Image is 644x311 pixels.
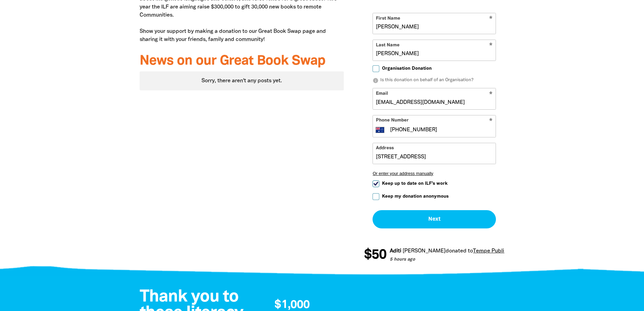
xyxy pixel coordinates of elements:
[473,249,574,253] a: Tempe Public School's Great Book Swap!
[373,210,496,228] button: Next
[382,180,448,187] span: Keep up to date on ILF's work
[389,249,401,253] em: Aditi
[140,71,344,90] div: Paginated content
[389,257,574,263] p: 5 hours ago
[373,77,379,84] i: info
[140,54,344,69] h3: News on our Great Book Swap
[445,249,473,253] span: donated to
[373,65,379,72] input: Organisation Donation
[489,118,493,125] i: Required
[364,248,386,262] span: $50
[364,244,504,266] div: Donation stream
[140,71,344,90] div: Sorry, there aren't any posts yet.
[373,171,496,176] button: Or enter your address manually
[275,299,310,311] span: $1,000
[373,193,379,200] input: Keep my donation anonymous
[382,193,449,200] span: Keep my donation anonymous
[373,77,496,84] p: Is this donation on behalf of an Organisation?
[402,249,445,253] em: [PERSON_NAME]
[382,65,432,72] span: Organisation Donation
[373,180,379,187] input: Keep up to date on ILF's work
